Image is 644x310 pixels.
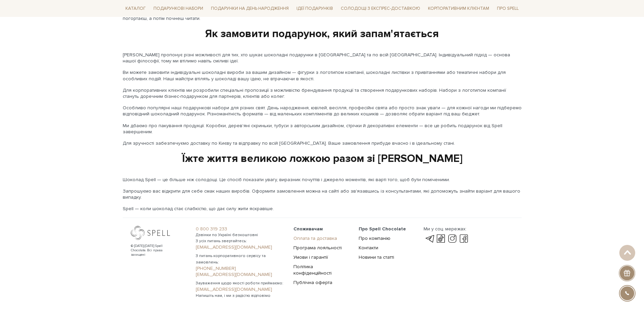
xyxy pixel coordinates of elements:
[123,69,522,82] p: Ви можете замовити індивідуальні шоколадні вироби за вашим дизайном — фігурки з логотипом компані...
[196,244,285,250] a: [EMAIL_ADDRESS][DOMAIN_NAME]
[425,3,492,14] a: Корпоративним клієнтам
[294,3,336,14] a: Ідеї подарунків
[123,27,522,41] div: Як замовити подарунок, який запам'ятається
[123,123,522,135] p: Ми дбаємо про пакування продукції. Коробки, дерев'яні скриньки, тубуси з авторським дизайном, стр...
[359,226,406,232] span: Про Spell Chocolate
[123,206,522,212] p: Spell — коли шоколад стає слабкістю, що дає силу жити яскравіше.
[196,272,285,278] a: [EMAIL_ADDRESS][DOMAIN_NAME]
[151,3,206,14] a: Подарункові набори
[458,235,470,243] a: facebook
[196,238,285,244] span: З усіх питань звертайтесь:
[293,280,332,285] a: Публічна оферта
[435,235,447,243] a: tik-tok
[196,286,285,292] a: [EMAIL_ADDRESS][DOMAIN_NAME]
[123,3,148,14] a: Каталог
[196,293,285,299] span: Напишіть нам, і ми з радістю відповімо
[293,235,337,241] a: Оплата та доставка
[123,105,522,117] p: Особливо популярні наші подарункові набори для різних свят. День народження, ювілей, весілля, про...
[123,177,522,183] p: Шоколад Spell — це більше ніж солодощі. Це спосіб показати увагу, виразник почуттів і джерело мом...
[424,235,435,243] a: telegram
[293,245,342,251] a: Програма лояльності
[123,87,522,100] p: Для корпоративних клієнтів ми розробили спеціальні пропозиції з можливістю брендування продукції ...
[293,226,323,232] span: Споживачам
[123,140,522,146] p: Для зручності забезпечуємо доставку по Києву та відправку по всій [GEOGRAPHIC_DATA]. Ваше замовле...
[494,3,521,14] a: Про Spell
[359,254,394,260] a: Новини та статті
[196,253,285,265] span: З питань корпоративного сервісу та замовлень:
[196,280,285,286] span: Зауваження щодо якості роботи приймаємо:
[196,265,285,272] a: [PHONE_NUMBER]
[338,3,423,14] a: Солодощі з експрес-доставкою
[359,245,378,251] a: Контакти
[424,226,469,232] div: Ми у соц. мережах:
[359,235,390,241] a: Про компанію
[293,264,332,276] a: Політика конфіденційності
[123,152,522,166] div: Їжте життя великою ложкою разом зі [PERSON_NAME]
[293,254,328,260] a: Умови і гарантії
[123,188,522,200] p: Запрошуємо вас відкрити для себе смак наших виробів. Оформити замовлення можна на сайті або зв'яз...
[196,232,285,238] span: Дзвінки по Україні безкоштовні
[208,3,291,14] a: Подарунки на День народження
[131,244,176,257] div: © [DATE]-[DATE] Spell Chocolate. Всі права захищені
[123,52,522,64] p: [PERSON_NAME] пропонує різні можливості для тих, хто шукає шоколадні подарунки в [GEOGRAPHIC_DATA...
[196,226,285,232] a: 0 800 319 233
[447,235,458,243] a: instagram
